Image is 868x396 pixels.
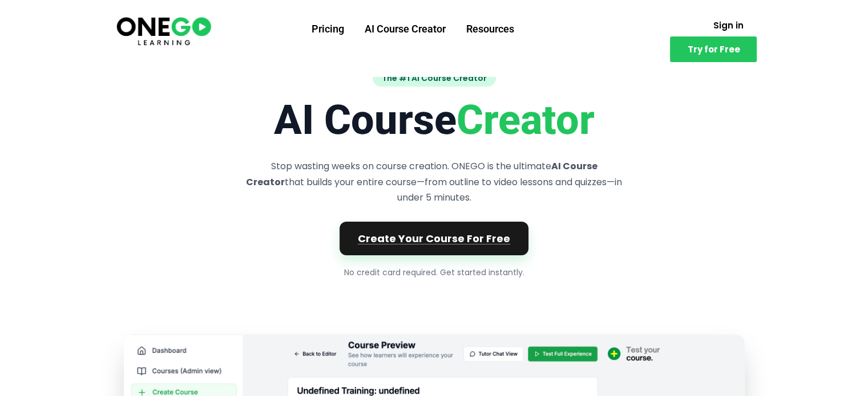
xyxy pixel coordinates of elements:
h1: AI Course [124,96,745,145]
p: Stop wasting weeks on course creation. ONEGO is the ultimate that builds your entire course—from ... [243,158,626,205]
span: The #1 AI Course Creator [373,70,496,87]
a: Create Your Course For Free [340,222,528,255]
p: No credit card required. Get started instantly. [124,266,745,280]
a: Sign in [699,14,757,36]
a: Pricing [301,14,354,44]
strong: AI Course Creator [246,160,597,188]
span: Sign in [713,21,743,30]
a: Try for Free [670,36,757,62]
a: Resources [456,14,524,44]
span: Creator [457,96,595,144]
a: AI Course Creator [354,14,456,44]
span: Try for Free [687,45,740,54]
